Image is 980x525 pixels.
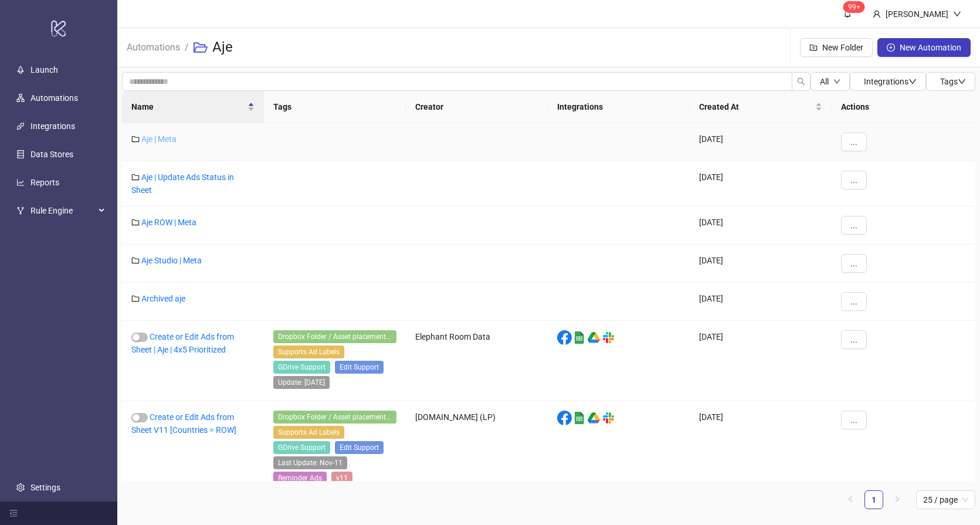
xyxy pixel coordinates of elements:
[273,441,330,454] span: GDrive Support
[832,91,975,123] th: Actions
[841,411,867,429] button: ...
[141,218,196,227] a: Aje ROW | Meta
[833,78,840,85] span: down
[843,9,852,18] span: bell
[131,135,140,143] span: folder
[850,72,926,91] button: Integrationsdown
[141,256,202,265] a: Aje Studio | Meta
[881,8,953,21] div: [PERSON_NAME]
[30,121,75,131] a: Integrations
[273,376,330,389] span: Update: 21-10-2024
[809,43,818,52] span: folder-add
[690,161,832,206] div: [DATE]
[548,91,690,123] th: Integrations
[273,426,344,439] span: Supports Ad Labels
[406,91,548,123] th: Creator
[30,199,95,222] span: Rule Engine
[690,283,832,321] div: [DATE]
[273,361,330,374] span: GDrive Support
[30,178,59,187] a: Reports
[690,91,832,123] th: Created At
[850,415,857,425] span: ...
[690,401,832,497] div: [DATE]
[850,175,857,185] span: ...
[877,38,971,57] button: New Automation
[926,72,975,91] button: Tagsdown
[847,496,854,503] span: left
[811,72,850,91] button: Alldown
[273,330,396,343] span: Dropbox Folder / Asset placement detection
[30,93,78,103] a: Automations
[122,91,264,123] th: Name
[894,496,901,503] span: right
[131,412,236,435] a: Create or Edit Ads from Sheet V11 [Countries = ROW]
[888,490,907,509] button: right
[690,245,832,283] div: [DATE]
[797,77,805,86] span: search
[841,216,867,235] button: ...
[820,77,829,86] span: All
[335,441,384,454] span: Edit Support
[273,456,347,469] span: Last Update: Nov-11
[131,173,140,181] span: folder
[841,330,867,349] button: ...
[850,137,857,147] span: ...
[30,150,73,159] a: Data Stores
[841,490,860,509] li: Previous Page
[131,256,140,265] span: folder
[690,123,832,161] div: [DATE]
[888,490,907,509] li: Next Page
[30,65,58,74] a: Launch
[908,77,917,86] span: down
[9,509,18,517] span: menu-fold
[331,472,352,485] span: v11
[865,491,883,509] a: 1
[843,1,865,13] sup: 1683
[850,297,857,306] span: ...
[124,40,182,53] a: Automations
[953,10,961,18] span: down
[900,43,961,52] span: New Automation
[699,100,813,113] span: Created At
[141,294,185,303] a: Archived aje
[194,40,208,55] span: folder-open
[850,221,857,230] span: ...
[690,321,832,401] div: [DATE]
[841,292,867,311] button: ...
[406,321,548,401] div: Elephant Room Data
[335,361,384,374] span: Edit Support
[273,472,327,485] span: Reminder Ads
[690,206,832,245] div: [DATE]
[141,134,177,144] a: Aje | Meta
[131,218,140,226] span: folder
[16,206,25,215] span: fork
[30,483,60,492] a: Settings
[131,172,234,195] a: Aje | Update Ads Status in Sheet
[873,10,881,18] span: user
[958,77,966,86] span: down
[841,254,867,273] button: ...
[822,43,863,52] span: New Folder
[264,91,406,123] th: Tags
[273,411,396,424] span: Dropbox Folder / Asset placement detection
[850,259,857,268] span: ...
[916,490,975,509] div: Page Size
[131,100,245,113] span: Name
[212,38,233,57] h3: Aje
[185,29,189,66] li: /
[864,490,883,509] li: 1
[864,77,917,86] span: Integrations
[940,77,966,86] span: Tags
[131,294,140,303] span: folder
[850,335,857,344] span: ...
[923,491,968,509] span: 25 / page
[841,171,867,189] button: ...
[841,133,867,151] button: ...
[800,38,873,57] button: New Folder
[841,490,860,509] button: left
[887,43,895,52] span: plus-circle
[273,346,344,358] span: Supports Ad Labels
[131,332,234,354] a: Create or Edit Ads from Sheet | Aje | 4x5 Prioritized
[406,401,548,497] div: [DOMAIN_NAME] (LP)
